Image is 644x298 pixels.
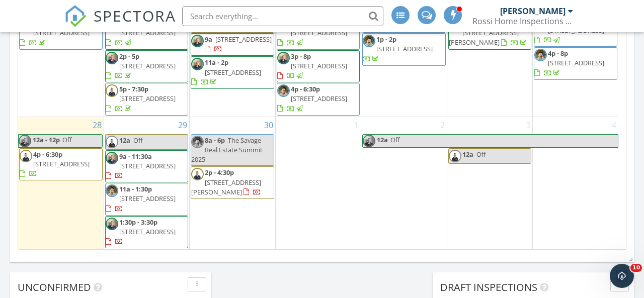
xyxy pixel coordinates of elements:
td: Go to October 2, 2025 [361,117,447,249]
span: 9a [205,35,212,44]
span: 10 [630,264,642,272]
a: 4p - 6:30p [STREET_ADDRESS] [19,148,103,181]
span: [STREET_ADDRESS] [548,26,604,35]
a: 2p - 5p [STREET_ADDRESS] [105,50,188,83]
span: [STREET_ADDRESS] [119,227,176,236]
a: 5p - 7:30p [STREET_ADDRESS] [105,83,188,116]
span: Draft Inspections [440,280,537,294]
span: 1:30p - 3:30p [119,218,157,227]
a: 11a - 1:30p [STREET_ADDRESS] [105,183,188,216]
img: img_6482_1.jpg [277,84,290,97]
span: [STREET_ADDRESS] [119,194,176,203]
span: 4p - 6:30p [291,84,320,93]
a: 11a - 2p [STREET_ADDRESS] [191,56,274,89]
a: 11a - 1:30p [STREET_ADDRESS] [106,19,176,47]
a: Go to October 2, 2025 [438,117,447,133]
a: 3p - 8p [STREET_ADDRESS] [277,50,360,83]
span: 4p - 8p [548,49,568,58]
td: Go to September 28, 2025 [18,117,104,249]
span: [STREET_ADDRESS] [291,61,347,70]
img: img_6482_1.jpg [363,35,375,47]
span: Off [62,135,72,144]
img: img_5377.jpg [106,152,118,164]
a: 1p - 2p [STREET_ADDRESS] [363,35,433,63]
a: 4p - 6:30p [STREET_ADDRESS] [20,19,90,47]
span: Unconfirmed [18,280,91,294]
img: img_5377.jpg [277,52,290,64]
a: 2p - 4:30p [STREET_ADDRESS][PERSON_NAME] [191,168,261,196]
td: Go to October 3, 2025 [447,117,532,249]
span: [STREET_ADDRESS] [119,94,176,103]
span: Off [390,135,400,144]
img: copy_of_blue_and_black_illustrative_gaming_esports_logo.jpeg [449,150,461,162]
input: Search everything... [182,6,383,26]
a: 9a - 11:30a [STREET_ADDRESS] [106,152,176,180]
a: 3p - 8p [STREET_ADDRESS] [277,52,347,80]
a: 5p - 7:30p [STREET_ADDRESS] [106,84,176,113]
a: 11a - 1:30p [STREET_ADDRESS] [106,184,176,213]
span: 2p - 5p [119,52,139,61]
a: 9a [STREET_ADDRESS] [191,33,274,56]
span: SPECTORA [94,5,176,26]
a: 1p - 3:30p [STREET_ADDRESS][PERSON_NAME] [448,17,531,50]
img: img_5377.jpg [191,58,204,70]
a: Go to September 28, 2025 [91,117,104,133]
a: 2p - 5p [STREET_ADDRESS] [106,52,176,80]
span: [STREET_ADDRESS] [291,28,347,37]
a: 1:30p - 3:30p [STREET_ADDRESS] [105,216,188,249]
span: 12a [119,136,130,145]
img: img_5377.jpg [363,135,375,147]
span: [STREET_ADDRESS] [205,68,261,77]
img: img_5377.jpg [191,35,204,47]
span: [STREET_ADDRESS] [119,161,176,170]
span: 2p - 4:30p [205,168,234,177]
img: copy_of_blue_and_black_illustrative_gaming_esports_logo.jpeg [191,168,204,180]
a: 4p - 6:30p [STREET_ADDRESS] [19,17,103,50]
a: 1p - 3:30p [STREET_ADDRESS] [277,19,347,47]
td: Go to September 29, 2025 [104,117,189,249]
span: [STREET_ADDRESS] [215,35,272,44]
img: img_6482_1.jpg [534,49,547,61]
a: 4p - 6:30p [STREET_ADDRESS] [277,84,347,113]
div: Rossi Home Inspections Inc. [472,16,573,26]
span: Off [476,150,486,159]
a: 4p - 6:30p [STREET_ADDRESS] [277,83,360,116]
span: [STREET_ADDRESS] [548,58,604,67]
a: 9a [STREET_ADDRESS] [205,35,272,53]
a: 4p - 6:30p [STREET_ADDRESS] [20,150,90,178]
div: [PERSON_NAME] [500,6,566,16]
a: 4p - 8p [STREET_ADDRESS] [534,49,604,77]
span: Off [133,136,143,145]
td: Go to October 4, 2025 [533,117,618,249]
a: Go to September 30, 2025 [262,117,275,133]
span: [STREET_ADDRESS] [376,44,433,53]
span: 12a - 12p [32,135,60,147]
img: copy_of_blue_and_black_illustrative_gaming_esports_logo.jpeg [20,150,32,162]
span: 12a [376,135,388,147]
span: 9a - 11:30a [119,152,152,161]
span: 12a [462,150,473,159]
iframe: Intercom live chat [610,264,634,288]
td: Go to September 30, 2025 [190,117,275,249]
span: 4p - 6:30p [33,150,62,159]
a: Go to September 29, 2025 [176,117,189,133]
span: [STREET_ADDRESS][PERSON_NAME] [191,178,261,196]
img: img_6482_1.jpg [191,136,204,148]
img: img_5377.jpg [106,218,118,230]
a: 11a - 2p [STREET_ADDRESS] [191,58,261,86]
a: 1:30p - 3:30p [STREET_ADDRESS] [106,218,176,246]
span: 11a - 1:30p [119,184,152,193]
a: 1p - 2p [STREET_ADDRESS] [362,33,445,66]
img: img_5377.jpg [106,52,118,64]
span: [STREET_ADDRESS] [33,28,90,37]
span: The Savage Real Estate Summit 2025 [191,136,263,164]
img: img_5377.jpg [19,135,31,147]
span: [STREET_ADDRESS][PERSON_NAME] [449,28,519,47]
a: SPECTORA [64,14,176,35]
span: [STREET_ADDRESS] [291,94,347,103]
img: copy_of_blue_and_black_illustrative_gaming_esports_logo.jpeg [106,84,118,97]
a: Go to October 1, 2025 [352,117,361,133]
a: Go to October 4, 2025 [610,117,618,133]
img: copy_of_blue_and_black_illustrative_gaming_esports_logo.jpeg [106,136,118,148]
img: img_6482_1.jpg [106,184,118,197]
